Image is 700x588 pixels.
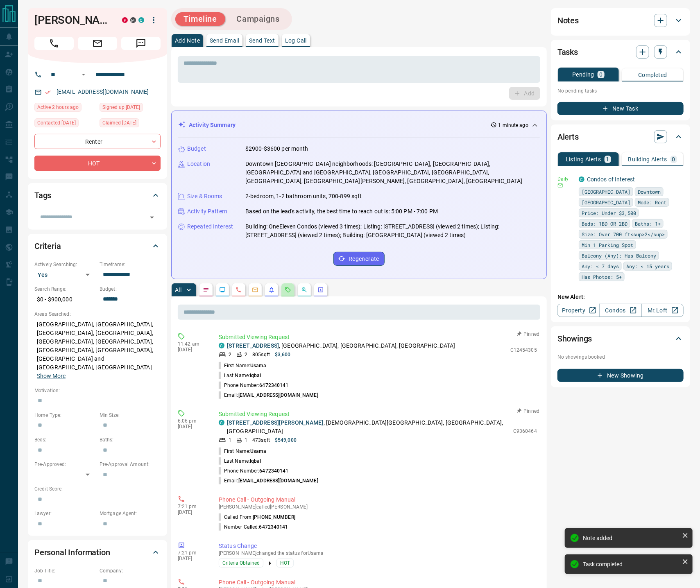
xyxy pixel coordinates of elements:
[599,72,603,77] p: 0
[219,467,289,475] p: Phone Number:
[557,304,600,317] a: Property
[34,461,95,468] p: Pre-Approved:
[582,262,619,270] span: Any: < 7 days
[626,262,669,270] span: Any: < 15 years
[34,156,161,171] div: HOT
[178,556,206,561] p: [DATE]
[583,535,679,541] div: Note added
[100,412,161,419] p: Min Size:
[238,392,318,398] span: [EMAIL_ADDRESS][DOMAIN_NAME]
[100,436,161,443] p: Baths:
[245,351,247,358] p: 2
[219,391,318,399] p: Email:
[34,318,161,383] p: [GEOGRAPHIC_DATA], [GEOGRAPHIC_DATA], [GEOGRAPHIC_DATA], [GEOGRAPHIC_DATA], [GEOGRAPHIC_DATA], [G...
[34,14,110,27] h1: [PERSON_NAME]
[245,145,308,153] p: $2900-$3600 per month
[227,418,509,436] p: , [DEMOGRAPHIC_DATA][GEOGRAPHIC_DATA], [GEOGRAPHIC_DATA], [GEOGRAPHIC_DATA]
[34,510,95,517] p: Lawyer:
[34,285,95,293] p: Search Range:
[34,185,161,205] div: Tags
[219,372,261,379] p: Last Name:
[219,410,537,418] p: Submitted Viewing Request
[236,287,242,293] svg: Calls
[130,17,136,23] div: mrloft.ca
[557,45,578,59] h2: Tasks
[34,261,95,268] p: Actively Searching:
[219,448,266,455] p: First Name:
[317,287,324,293] svg: Agent Actions
[245,222,540,240] p: Building: OneEleven Condos (viewed 3 times); Listing: [STREET_ADDRESS] (viewed 2 times); Listing:...
[34,543,161,562] div: Personal Information
[100,567,161,574] p: Company:
[227,341,455,350] p: , [GEOGRAPHIC_DATA], [GEOGRAPHIC_DATA], [GEOGRAPHIC_DATA]
[557,42,684,62] div: Tasks
[245,436,247,444] p: 1
[557,85,684,97] p: No pending tasks
[587,176,635,183] a: Condos of Interest
[252,287,258,293] svg: Emails
[227,419,324,426] a: [STREET_ADDRESS][PERSON_NAME]
[301,287,308,293] svg: Opportunities
[557,102,684,115] button: New Task
[37,119,76,127] span: Contacted [DATE]
[37,103,79,111] span: Active 2 hours ago
[253,514,295,520] span: [PHONE_NUMBER]
[187,207,227,216] p: Activity Pattern
[268,287,275,293] svg: Listing Alerts
[219,513,295,521] p: Called From:
[583,561,679,568] div: Task completed
[252,351,270,358] p: 805 sqft
[100,103,161,114] div: Tue Apr 25 2017
[638,198,666,206] span: Mode: Rent
[582,273,622,281] span: Has Photos: 5+
[557,14,579,27] h2: Notes
[178,118,540,133] div: Activity Summary1 minute ago
[37,372,66,380] button: Show More
[219,523,288,531] p: Number Called:
[238,478,318,484] span: [EMAIL_ADDRESS][DOMAIN_NAME]
[121,37,161,50] span: Message
[187,192,222,201] p: Size & Rooms
[100,510,161,517] p: Mortgage Agent:
[250,363,266,369] span: Usama
[219,382,289,389] p: Phone Number:
[203,287,209,293] svg: Notes
[34,236,161,256] div: Criteria
[517,407,540,415] button: Pinned
[178,550,206,556] p: 7:21 pm
[178,347,206,353] p: [DATE]
[517,330,540,338] button: Pinned
[222,559,260,567] span: Criteria Obtained
[175,287,181,293] p: All
[187,145,206,153] p: Budget
[34,103,95,114] div: Wed Oct 15 2025
[280,559,290,567] span: HOT
[582,198,630,206] span: [GEOGRAPHIC_DATA]
[100,118,161,130] div: Sun Oct 29 2017
[513,427,537,435] p: C9360464
[178,341,206,347] p: 11:42 am
[566,156,601,162] p: Listing Alerts
[641,304,684,317] a: Mr.Loft
[178,504,206,509] p: 7:21 pm
[572,72,594,77] p: Pending
[219,550,537,556] p: [PERSON_NAME] changed the status for Usama
[557,11,684,30] div: Notes
[498,122,528,129] p: 1 minute ago
[259,524,288,530] span: 6472340141
[250,373,261,378] span: Iqbal
[229,12,288,26] button: Campaigns
[102,103,140,111] span: Signed up [DATE]
[557,329,684,348] div: Showings
[582,209,636,217] span: Price: Under $3,500
[102,119,136,127] span: Claimed [DATE]
[138,17,144,23] div: condos.ca
[285,287,291,293] svg: Requests
[34,546,110,559] h2: Personal Information
[252,436,270,444] p: 473 sqft
[579,176,584,182] div: condos.ca
[34,268,95,281] div: Yes
[219,362,266,369] p: First Name:
[250,458,261,464] span: Iqbal
[100,261,161,268] p: Timeframe:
